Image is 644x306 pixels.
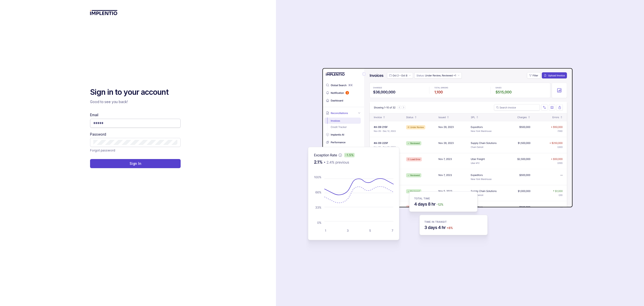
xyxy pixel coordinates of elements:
[90,87,181,97] h2: Sign in to your account
[90,148,115,153] a: Link Forgot password
[90,148,115,153] p: Forgot password
[90,112,98,117] label: Email
[90,159,181,168] button: Sign In
[130,161,141,166] p: Sign In
[90,99,181,104] p: Good to see you back!
[90,10,117,15] img: logo
[290,52,574,254] img: signin-background.svg
[90,132,106,137] label: Password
